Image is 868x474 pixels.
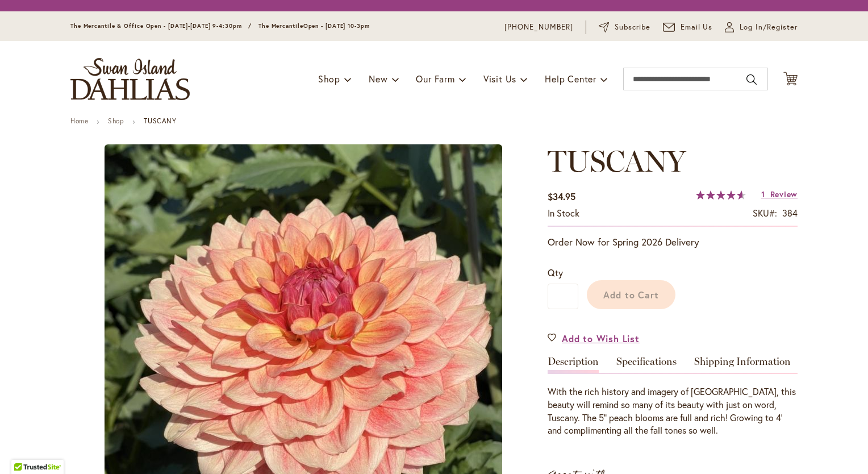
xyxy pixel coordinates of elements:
[318,73,340,85] span: Shop
[663,22,713,33] a: Email Us
[599,22,650,33] a: Subscribe
[725,22,798,33] a: Log In/Register
[548,143,686,179] span: TUSCANY
[761,189,798,199] a: 1 Review
[740,22,798,33] span: Log In/Register
[615,22,650,33] span: Subscribe
[483,73,516,85] span: Visit Us
[548,332,640,345] a: Add to Wish List
[782,207,798,220] div: 384
[108,117,124,125] a: Shop
[70,58,190,100] a: store logo
[694,356,791,373] a: Shipping Information
[548,207,579,219] span: In stock
[545,73,596,85] span: Help Center
[548,190,575,202] span: $34.95
[548,356,798,437] div: Detailed Product Info
[770,189,798,199] span: Review
[303,22,370,30] span: Open - [DATE] 10-3pm
[548,356,599,373] a: Description
[753,207,777,219] strong: SKU
[562,332,640,345] span: Add to Wish List
[369,73,387,85] span: New
[681,22,713,33] span: Email Us
[504,22,573,33] a: [PHONE_NUMBER]
[761,189,765,199] span: 1
[70,117,88,125] a: Home
[70,22,303,30] span: The Mercantile & Office Open - [DATE]-[DATE] 9-4:30pm / The Mercantile
[144,117,176,125] strong: TUSCANY
[548,267,563,278] span: Qty
[548,235,798,249] p: Order Now for Spring 2026 Delivery
[696,190,746,199] div: 93%
[616,356,677,373] a: Specifications
[416,73,454,85] span: Our Farm
[548,385,798,437] div: With the rich history and imagery of [GEOGRAPHIC_DATA], this beauty will remind so many of its be...
[548,207,579,220] div: Availability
